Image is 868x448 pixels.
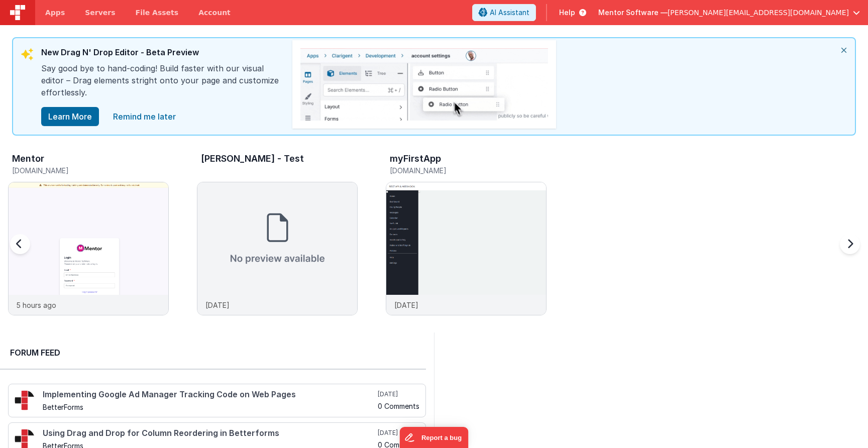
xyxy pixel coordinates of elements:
[45,8,65,18] span: Apps
[598,8,668,18] span: Mentor Software —
[400,427,469,448] iframe: Marker.io feedback button
[41,107,99,126] button: Learn More
[12,154,44,164] h3: Mentor
[833,38,855,62] i: close
[472,4,536,21] button: AI Assistant
[8,384,426,417] a: Implementing Google Ad Manager Tracking Code on Web Pages BetterForms [DATE] 0 Comments
[394,300,418,310] p: [DATE]
[559,8,575,18] span: Help
[390,154,441,164] h3: myFirstApp
[43,390,376,399] h4: Implementing Google Ad Manager Tracking Code on Web Pages
[107,106,182,127] a: close
[85,8,115,18] span: Servers
[598,8,860,18] button: Mentor Software — [PERSON_NAME][EMAIL_ADDRESS][DOMAIN_NAME]
[201,154,304,164] h3: [PERSON_NAME] - Test
[378,429,419,437] h5: [DATE]
[668,8,849,18] span: [PERSON_NAME][EMAIL_ADDRESS][DOMAIN_NAME]
[390,167,547,174] h5: [DOMAIN_NAME]
[205,300,230,310] p: [DATE]
[378,402,419,410] h5: 0 Comments
[136,8,179,18] span: File Assets
[41,46,282,62] div: New Drag N' Drop Editor - Beta Preview
[43,403,376,411] h5: BetterForms
[43,429,376,438] h4: Using Drag and Drop for Column Reordering in Betterforms
[41,62,282,106] div: Say good bye to hand-coding! Build faster with our visual editor – Drag elements stright onto you...
[10,347,416,359] h2: Forum Feed
[490,8,529,18] span: AI Assistant
[12,167,169,174] h5: [DOMAIN_NAME]
[378,390,419,398] h5: [DATE]
[15,390,35,410] img: 295_2.png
